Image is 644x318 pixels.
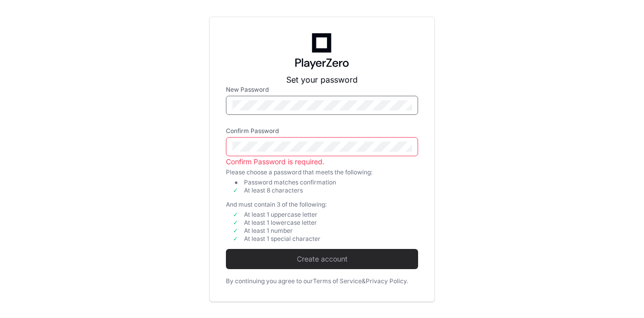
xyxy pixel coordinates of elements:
label: Confirm Password [226,127,418,135]
a: Terms of Service [313,277,362,285]
a: Privacy Policy. [366,277,408,285]
mat-error: Confirm Password is required. [226,156,418,167]
span: Create account [226,254,418,264]
div: Password matches confirmation [244,178,418,186]
button: Create account [226,249,418,269]
div: At least 1 number [244,227,418,235]
div: At least 1 uppercase letter [244,211,418,219]
p: Set your password [226,74,418,86]
div: & [362,277,366,285]
div: And must contain 3 of the following: [226,201,418,209]
div: At least 8 characters [244,186,418,195]
div: At least 1 special character [244,235,418,243]
label: New Password [226,86,418,94]
div: At least 1 lowercase letter [244,219,418,227]
div: By continuing you agree to our [226,277,313,285]
div: Please choose a password that meets the following: [226,168,418,176]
